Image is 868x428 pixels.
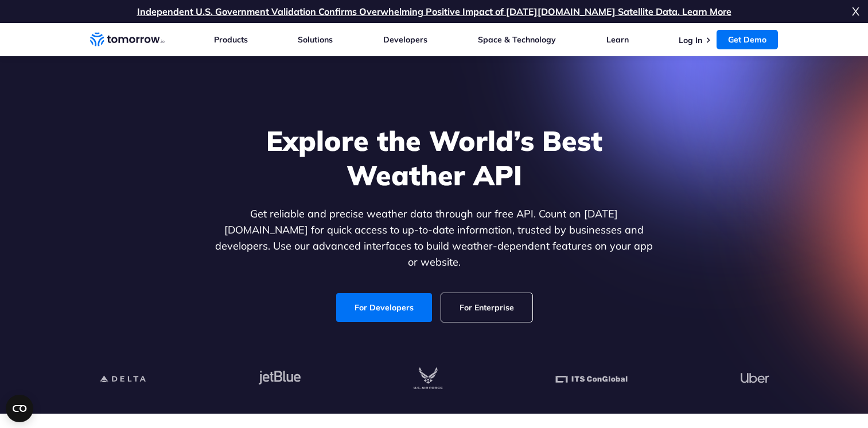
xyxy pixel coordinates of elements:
[213,123,656,192] h1: Explore the World’s Best Weather API
[213,206,656,270] p: Get reliable and precise weather data through our free API. Count on [DATE][DOMAIN_NAME] for quic...
[606,34,629,45] a: Learn
[679,35,702,45] a: Log In
[383,34,427,45] a: Developers
[298,34,333,45] a: Solutions
[717,30,778,49] a: Get Demo
[478,34,556,45] a: Space & Technology
[336,293,432,322] a: For Developers
[6,395,33,422] button: Open CMP widget
[137,6,731,17] a: Independent U.S. Government Validation Confirms Overwhelming Positive Impact of [DATE][DOMAIN_NAM...
[441,293,532,322] a: For Enterprise
[214,34,248,45] a: Products
[90,31,165,48] a: Home link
